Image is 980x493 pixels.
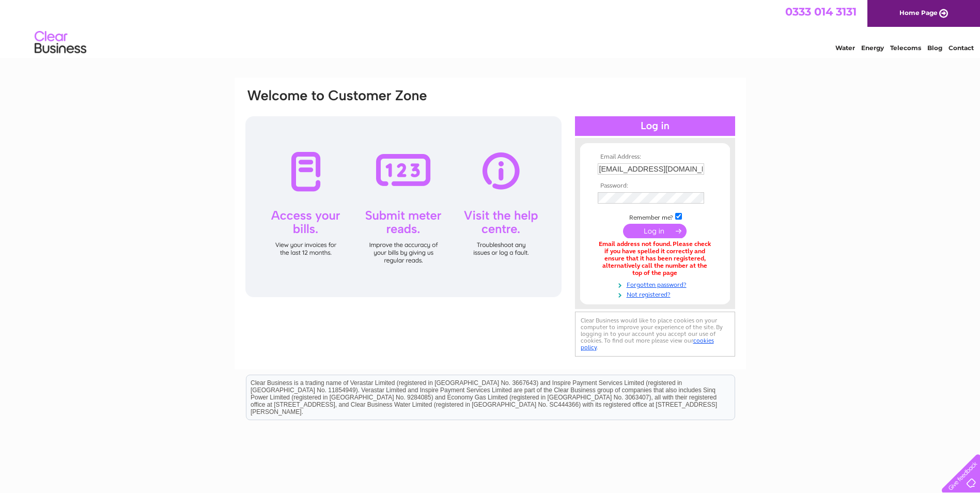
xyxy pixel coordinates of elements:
img: logo.png [34,27,87,58]
th: Password: [595,182,715,190]
a: cookies policy [581,337,714,351]
input: Submit [623,224,687,238]
td: Remember me? [595,211,715,222]
a: Energy [861,44,884,52]
div: Email address not found. Please check if you have spelled it correctly and ensure that it has bee... [598,241,712,276]
a: Not registered? [598,289,715,299]
a: Forgotten password? [598,279,715,289]
div: Clear Business would like to place cookies on your computer to improve your experience of the sit... [575,312,735,357]
div: Clear Business is a trading name of Verastar Limited (registered in [GEOGRAPHIC_DATA] No. 3667643... [246,6,735,50]
a: 0333 014 3131 [785,5,857,18]
a: Telecoms [890,44,921,52]
a: Blog [927,44,942,52]
a: Water [835,44,855,52]
th: Email Address: [595,153,715,161]
a: Contact [948,44,974,52]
